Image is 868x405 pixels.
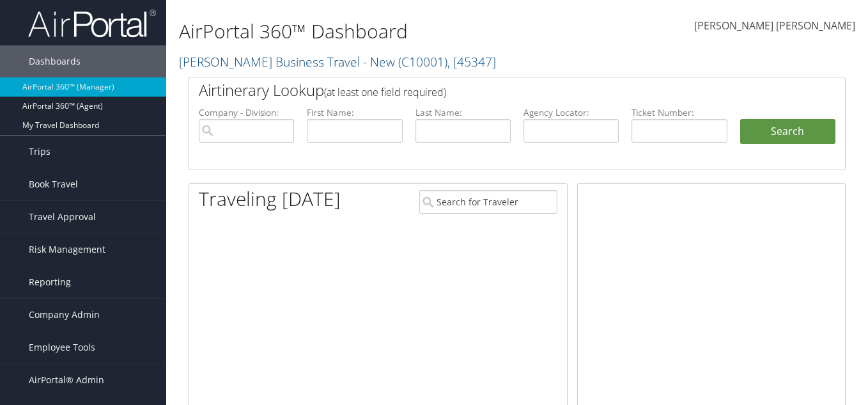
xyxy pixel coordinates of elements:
[29,45,81,77] span: Dashboards
[29,168,78,200] span: Book Travel
[29,234,105,266] span: Risk Management
[447,53,496,70] span: , [ 45347 ]
[694,19,855,33] span: [PERSON_NAME] [PERSON_NAME]
[307,106,402,119] label: First Name:
[29,136,50,168] span: Trips
[419,190,557,214] input: Search for Traveler
[199,186,341,212] h1: Traveling [DATE]
[523,106,619,119] label: Agency Locator:
[29,364,104,396] span: AirPortal® Admin
[29,331,95,363] span: Employee Tools
[398,53,447,70] span: ( C10001 )
[324,85,446,99] span: (at least one field required)
[199,106,294,119] label: Company - Division:
[632,106,727,119] label: Ticket Number:
[28,8,156,38] img: airportal-logo.png
[694,6,855,46] a: [PERSON_NAME] [PERSON_NAME]
[740,119,835,145] button: Search
[29,201,96,233] span: Travel Approval
[179,18,630,45] h1: AirPortal 360™ Dashboard
[29,266,71,298] span: Reporting
[199,79,781,101] h2: Airtinerary Lookup
[415,106,511,119] label: Last Name:
[179,53,496,70] a: [PERSON_NAME] Business Travel - New
[29,299,100,331] span: Company Admin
